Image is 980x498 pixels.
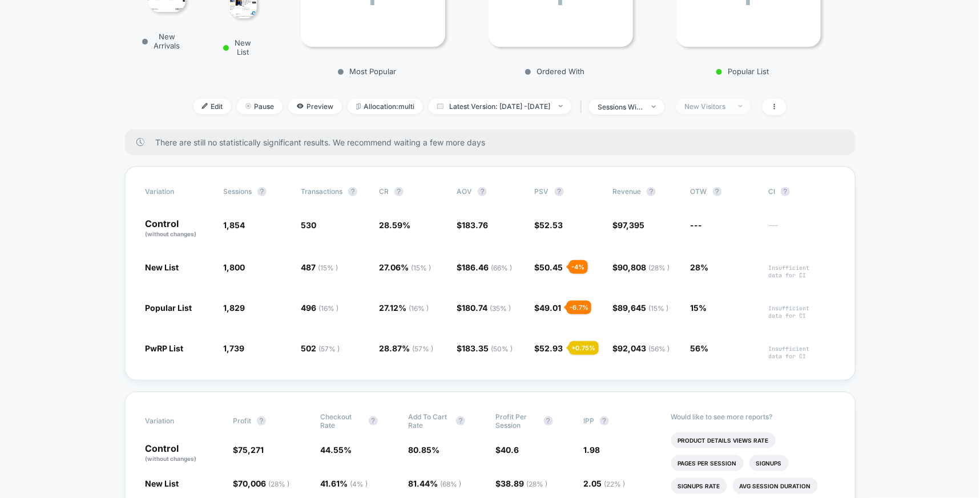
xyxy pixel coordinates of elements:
button: ? [369,416,378,426]
span: $ [612,220,644,230]
span: ( 15 % ) [318,264,338,272]
span: AOV [457,187,472,196]
li: Signups [749,455,789,471]
img: end [559,105,563,107]
span: Profit [233,416,251,425]
span: --- [691,220,703,230]
img: rebalance [356,103,361,110]
span: ( 66 % ) [491,264,512,272]
img: edit [202,103,208,109]
div: - 4 % [569,260,588,274]
span: ( 16 % ) [409,304,429,313]
button: ? [600,416,609,426]
span: $ [612,343,670,353]
span: $ [612,262,670,272]
button: ? [478,187,487,196]
span: ( 57 % ) [318,345,340,353]
span: ( 56 % ) [648,345,670,353]
span: 183.35 [462,343,513,353]
span: 50.45 [540,262,563,272]
span: ( 4 % ) [350,480,368,488]
span: 56% [691,343,709,353]
span: ( 16 % ) [318,304,338,313]
span: 28% [691,262,709,272]
span: 530 [301,220,316,230]
span: Pause [237,99,283,114]
span: 487 [301,262,338,272]
span: 1.98 [583,445,600,455]
span: $ [457,262,512,272]
span: ( 28 % ) [527,480,548,488]
span: Checkout Rate [321,412,363,430]
span: Edit [193,99,231,114]
span: 97,395 [618,220,644,230]
li: Product Details Views Rate [671,432,776,448]
span: (without changes) [146,455,197,462]
span: ( 22 % ) [604,480,625,488]
span: 502 [301,343,340,353]
span: 52.93 [540,343,563,353]
button: ? [555,187,564,196]
span: CI [768,187,831,196]
span: Insufficient data for CI [768,345,834,360]
span: ( 57 % ) [412,345,433,353]
button: ? [456,416,465,426]
li: Pages Per Session [671,455,744,471]
li: Signups Rate [671,478,727,494]
span: 27.06 % [379,262,431,272]
span: 496 [301,303,338,313]
span: | [577,99,589,115]
span: $ [612,303,668,313]
span: ( 35 % ) [490,304,511,313]
span: 186.46 [462,262,512,272]
span: 52.53 [540,220,563,230]
span: $ [535,220,563,230]
p: New Arrivals [142,32,180,50]
span: Insufficient data for CI [768,305,834,319]
span: Revenue [612,187,641,196]
span: New List [146,479,179,488]
img: end [739,105,743,107]
span: ( 15 % ) [648,304,668,313]
span: ( 68 % ) [440,480,461,488]
span: Latest Version: [DATE] - [DATE] [429,99,571,114]
span: Sessions [223,187,252,196]
span: 1,739 [223,343,244,353]
p: Control [146,219,212,238]
span: 28.87 % [379,343,433,353]
span: $ [457,343,513,353]
button: ? [257,187,267,196]
span: $ [535,303,562,313]
span: $ [457,220,488,230]
span: 89,645 [618,303,668,313]
span: 38.89 [501,479,548,488]
span: Profit Per Session [496,412,538,430]
span: (without changes) [146,230,197,237]
span: 44.55 % [321,445,352,455]
span: 81.44 % [408,479,461,488]
span: ( 50 % ) [491,345,513,353]
img: end [652,106,656,108]
span: Popular List [146,303,192,313]
button: ? [394,187,404,196]
span: Insufficient data for CI [768,264,834,279]
span: Transactions [301,187,342,196]
span: --- [768,222,834,238]
span: 180.74 [462,303,511,313]
span: Variation [146,412,208,430]
div: New Visitors [684,102,730,111]
span: There are still no statistically significant results. We recommend waiting a few more days [156,137,833,147]
span: Add To Cart Rate [408,412,450,430]
span: 49.01 [540,303,562,313]
p: Most Popular [295,67,439,76]
span: 70,006 [238,479,289,488]
span: CR [379,187,389,196]
div: - 6.7 % [567,301,591,314]
span: 15% [691,303,707,313]
p: Control [146,444,222,463]
span: $ [233,445,264,455]
button: ? [257,416,266,426]
button: ? [647,187,656,196]
button: ? [348,187,357,196]
span: PwRP List [146,343,184,353]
